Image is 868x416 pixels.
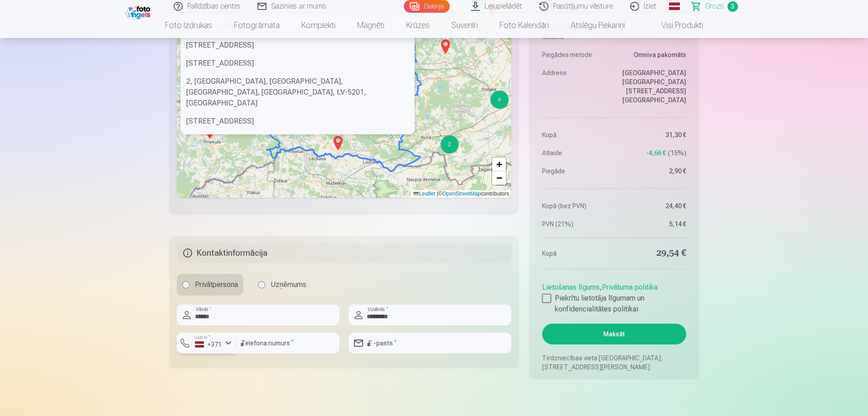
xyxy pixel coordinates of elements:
[636,13,714,38] a: Visi produkti
[182,281,189,288] input: Privātpersona
[496,172,502,183] span: −
[542,148,610,158] dt: Atlaide
[602,283,658,292] a: Privātuma politika
[441,135,459,153] div: 2
[619,167,686,176] dd: 2,90 €
[258,281,265,288] input: Uzņēmums
[542,354,686,372] p: Tirdzniecības vieta [GEOGRAPHIC_DATA], [STREET_ADDRESS][PERSON_NAME]
[619,201,686,210] dd: 24,40 €
[181,54,414,72] div: [STREET_ADDRESS]
[346,13,395,38] a: Magnēti
[154,13,223,38] a: Foto izdrukas
[542,247,610,260] dt: Kopā
[542,50,610,59] dt: Piegādes metode
[125,4,153,19] img: /fa1
[490,91,509,109] div: 4
[542,293,686,315] label: Piekrītu lietotāja līgumam un konfidencialitātes politikai
[619,68,686,105] dd: [GEOGRAPHIC_DATA] [GEOGRAPHIC_DATA][STREET_ADDRESS][GEOGRAPHIC_DATA]
[181,36,414,54] div: [STREET_ADDRESS]
[177,333,236,354] button: Valsts*+371
[291,13,346,38] a: Komplekti
[489,13,560,38] a: Foto kalendāri
[331,132,345,154] img: Marker
[441,13,489,38] a: Suvenīri
[542,68,610,105] dt: Address
[413,191,435,197] a: Leaflet
[438,36,453,57] img: Marker
[542,283,600,292] a: Lietošanas līgums
[191,334,213,341] label: Valsts
[542,220,610,229] dt: PVN (21%)
[492,158,506,171] a: Zoom in
[437,191,438,197] span: |
[542,324,686,344] button: Maksāt
[619,220,686,229] dd: 5,14 €
[496,158,502,170] span: +
[181,130,414,170] div: 2, [GEOGRAPHIC_DATA], [GEOGRAPHIC_DATA], [GEOGRAPHIC_DATA], [GEOGRAPHIC_DATA], [GEOGRAPHIC_DATA],...
[542,130,610,139] dt: Kopā
[646,148,666,158] span: -4,66 €
[223,13,291,38] a: Fotogrāmata
[490,90,491,91] div: 4
[619,50,686,59] dd: Omniva pakomāts
[195,340,222,349] div: +371
[181,72,414,112] div: 2, [GEOGRAPHIC_DATA], [GEOGRAPHIC_DATA], [GEOGRAPHIC_DATA], [GEOGRAPHIC_DATA], LV-5201, [GEOGRAPH...
[411,190,511,198] div: © contributors
[619,247,686,260] dd: 29,54 €
[395,13,441,38] a: Krūzes
[440,135,441,136] div: 2
[619,130,686,139] dd: 31,30 €
[727,1,738,12] span: 3
[181,112,414,130] div: [STREET_ADDRESS]
[252,274,312,296] label: Uzņēmums
[560,13,636,38] a: Atslēgu piekariņi
[542,201,610,210] dt: Kopā (bez PVN)
[542,167,610,176] dt: Piegāde
[705,1,724,12] span: Grozs
[177,243,512,263] h5: Kontaktinformācija
[442,191,481,197] a: OpenStreetMap
[668,148,686,158] span: 15 %
[177,274,243,296] label: Privātpersona
[542,278,686,315] div: ,
[492,171,506,185] a: Zoom out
